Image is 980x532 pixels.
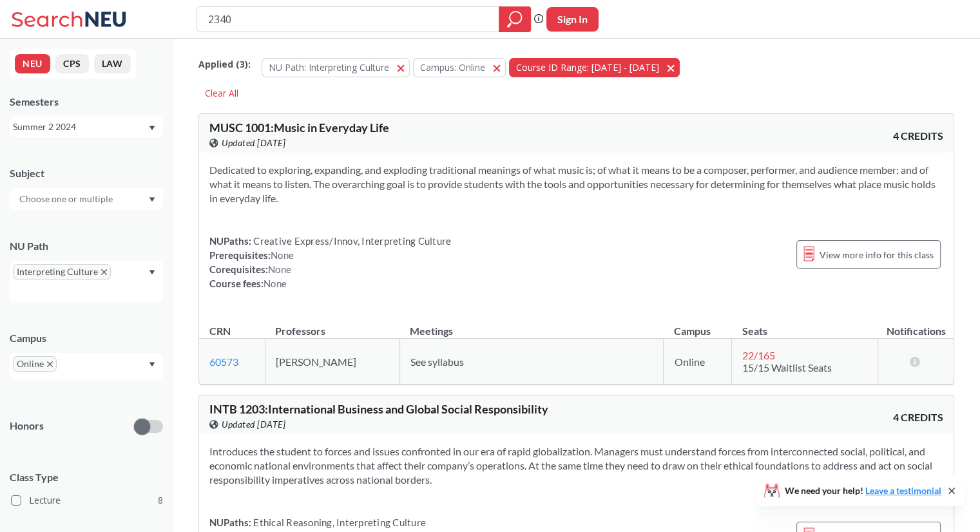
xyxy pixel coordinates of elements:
span: None [268,263,291,275]
span: Updated [DATE] [222,136,285,150]
span: 15/15 Waitlist Seats [742,361,832,374]
button: Course ID Range: [DATE] - [DATE] [509,58,680,77]
div: Dropdown arrow [10,188,163,210]
span: Ethical Reasoning, Interpreting Culture [251,517,426,528]
input: Choose one or multiple [13,191,121,207]
button: CPS [55,54,89,73]
section: Introduces the student to forces and issues confronted in our era of rapid globalization. Manager... [209,444,943,487]
span: Interpreting CultureX to remove pill [13,264,111,280]
span: Applied ( 3 ): [198,57,251,71]
span: None [271,249,294,261]
th: Seats [732,311,878,339]
svg: X to remove pill [101,269,107,275]
svg: magnifying glass [507,10,523,28]
svg: Dropdown arrow [149,126,155,131]
td: Online [664,339,732,385]
span: Creative Express/Innov, Interpreting Culture [251,235,451,247]
section: Dedicated to exploring, expanding, and exploding traditional meanings of what music is; of what i... [209,163,943,205]
svg: Dropdown arrow [149,362,155,367]
div: NUPaths: Prerequisites: Corequisites: Course fees: [209,234,451,290]
th: Professors [265,311,399,339]
div: magnifying glass [499,6,531,32]
button: Campus: Online [413,58,506,77]
a: Leave a testimonial [865,485,941,496]
div: Campus [10,331,163,345]
label: Lecture [11,492,163,509]
div: Semesters [10,95,163,109]
button: NEU [15,54,50,73]
input: Class, professor, course number, "phrase" [207,8,490,30]
div: OnlineX to remove pillDropdown arrow [10,353,163,379]
svg: Dropdown arrow [149,270,155,275]
th: Notifications [878,311,954,339]
span: MUSC 1001 : Music in Everyday Life [209,120,389,135]
button: LAW [94,54,131,73]
div: Subject [10,166,163,180]
button: Sign In [546,7,599,32]
span: 4 CREDITS [893,410,943,424]
th: Campus [664,311,732,339]
div: Interpreting CultureX to remove pillDropdown arrow [10,261,163,302]
span: View more info for this class [820,247,934,263]
td: [PERSON_NAME] [265,339,399,385]
span: 22 / 165 [742,349,775,361]
div: Clear All [198,84,245,103]
th: Meetings [399,311,664,339]
span: See syllabus [410,356,464,368]
span: OnlineX to remove pill [13,356,57,372]
svg: Dropdown arrow [149,197,155,202]
span: None [264,278,287,289]
div: NU Path [10,239,163,253]
span: INTB 1203 : International Business and Global Social Responsibility [209,402,548,416]
span: NU Path: Interpreting Culture [269,61,389,73]
a: 60573 [209,356,238,368]
span: We need your help! [785,486,941,495]
div: CRN [209,324,231,338]
span: Course ID Range: [DATE] - [DATE] [516,61,659,73]
span: 8 [158,493,163,508]
div: Summer 2 2024 [13,120,148,134]
button: NU Path: Interpreting Culture [262,58,410,77]
span: Campus: Online [420,61,485,73]
svg: X to remove pill [47,361,53,367]
div: Summer 2 2024Dropdown arrow [10,117,163,137]
span: Class Type [10,470,163,484]
span: 4 CREDITS [893,129,943,143]
p: Honors [10,419,44,433]
span: Updated [DATE] [222,417,285,432]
